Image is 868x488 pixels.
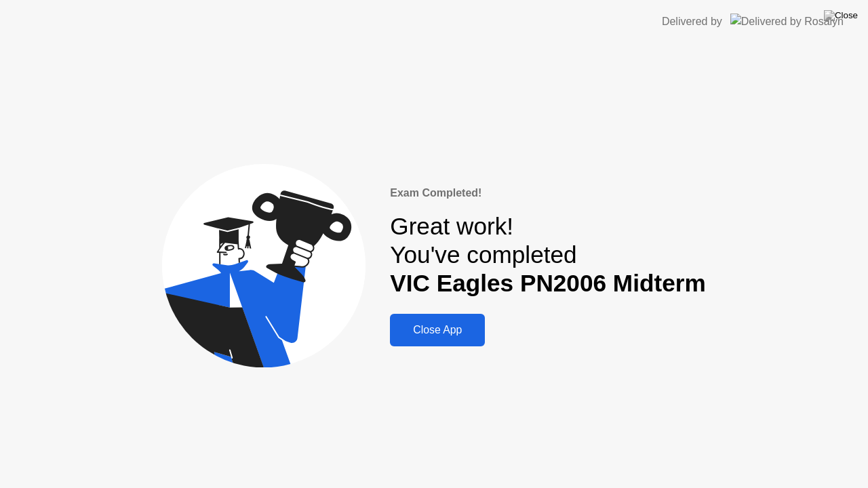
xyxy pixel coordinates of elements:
[824,10,858,21] img: Close
[662,14,722,30] div: Delivered by
[390,212,705,298] div: Great work! You've completed
[390,185,705,201] div: Exam Completed!
[394,324,481,336] div: Close App
[730,14,844,29] img: Delivered by Rosalyn
[390,314,485,346] button: Close App
[390,270,705,296] b: VIC Eagles PN2006 Midterm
